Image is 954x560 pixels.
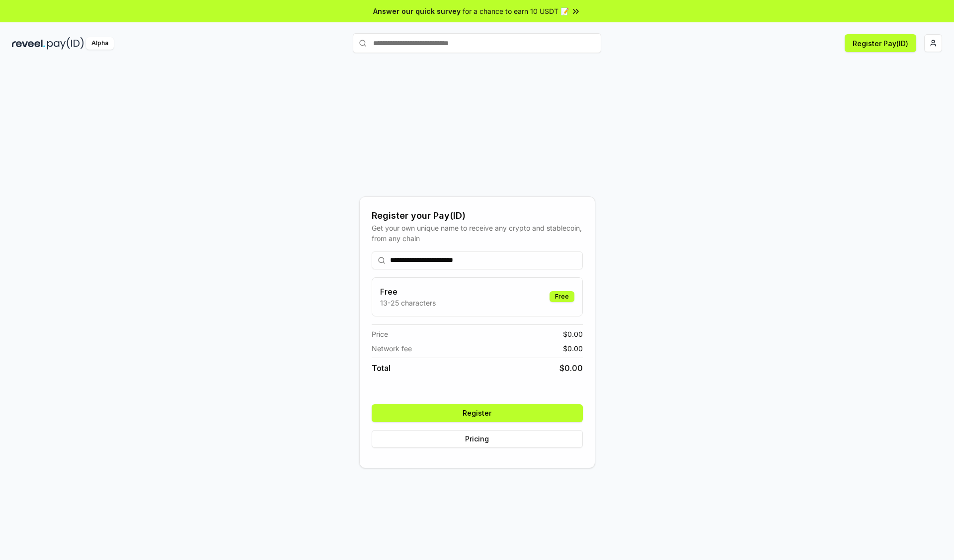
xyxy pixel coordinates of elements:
[559,362,583,374] span: $ 0.00
[372,430,583,448] button: Pricing
[373,6,461,16] span: Answer our quick survey
[380,286,436,298] h3: Free
[380,298,436,308] p: 13-25 characters
[372,223,583,244] div: Get your own unique name to receive any crypto and stablecoin, from any chain
[372,362,391,374] span: Total
[845,34,916,52] button: Register Pay(ID)
[47,37,84,50] img: pay_id
[12,37,45,50] img: reveel_dark
[463,6,569,16] span: for a chance to earn 10 USDT 📝
[372,209,583,223] div: Register your Pay(ID)
[550,291,574,302] div: Free
[563,329,583,339] span: $ 0.00
[372,329,388,339] span: Price
[372,404,583,422] button: Register
[372,343,412,354] span: Network fee
[86,37,114,50] div: Alpha
[563,343,583,354] span: $ 0.00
